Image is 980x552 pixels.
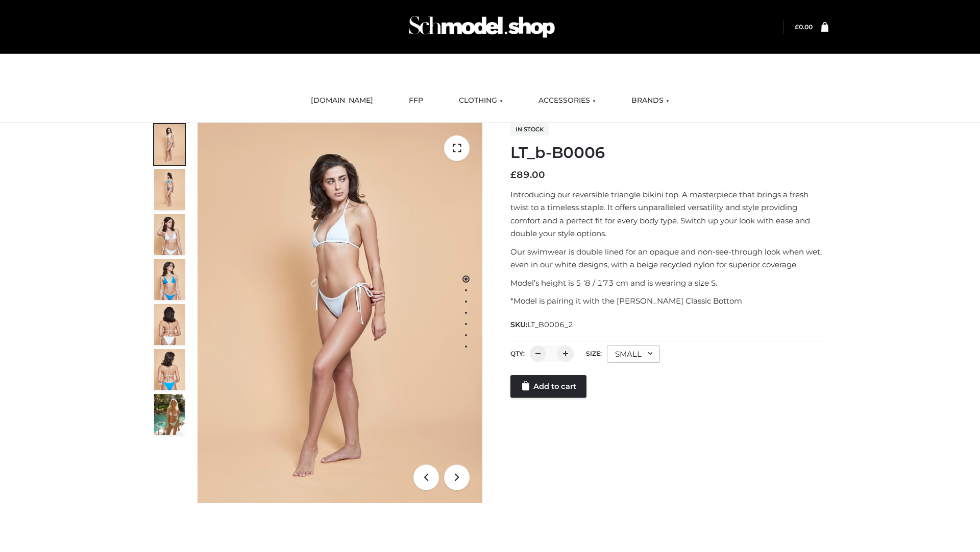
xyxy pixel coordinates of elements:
[154,394,185,435] img: Arieltop_CloudNine_AzureSky2.jpg
[624,89,677,112] a: BRANDS
[510,144,828,162] h1: LT_b-B0006
[510,188,828,240] p: Introducing our reversible triangle bikini top. A masterpiece that brings a fresh twist to a time...
[510,169,545,180] bdi: 89.00
[154,214,185,255] img: ArielClassicBikiniTop_CloudNine_AzureSky_OW114ECO_3-scaled.jpg
[510,318,574,331] span: SKU:
[795,23,799,31] span: £
[451,89,510,112] a: CLOTHING
[510,375,586,398] a: Add to cart
[586,350,602,357] label: Size:
[510,169,517,180] span: £
[154,124,185,165] img: ArielClassicBikiniTop_CloudNine_AzureSky_OW114ECO_1-scaled.jpg
[531,89,603,112] a: ACCESSORIES
[795,23,813,31] bdi: 0.00
[303,89,381,112] a: [DOMAIN_NAME]
[401,89,431,112] a: FFP
[607,346,660,363] div: SMALL
[154,349,185,390] img: ArielClassicBikiniTop_CloudNine_AzureSky_OW114ECO_8-scaled.jpg
[510,350,525,357] label: QTY:
[154,259,185,300] img: ArielClassicBikiniTop_CloudNine_AzureSky_OW114ECO_4-scaled.jpg
[154,304,185,345] img: ArielClassicBikiniTop_CloudNine_AzureSky_OW114ECO_7-scaled.jpg
[198,123,482,503] img: LT_b-B0006
[510,294,828,308] p: *Model is pairing it with the [PERSON_NAME] Classic Bottom
[795,23,813,31] a: £0.00
[510,123,549,135] span: In stock
[510,277,828,290] p: Model’s height is 5 ‘8 / 173 cm and is wearing a size S.
[510,245,828,271] p: Our swimwear is double lined for an opaque and non-see-through look when wet, even in our white d...
[154,169,185,210] img: ArielClassicBikiniTop_CloudNine_AzureSky_OW114ECO_2-scaled.jpg
[405,7,558,47] img: Schmodel Admin 964
[527,320,573,329] span: LT_B0006_2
